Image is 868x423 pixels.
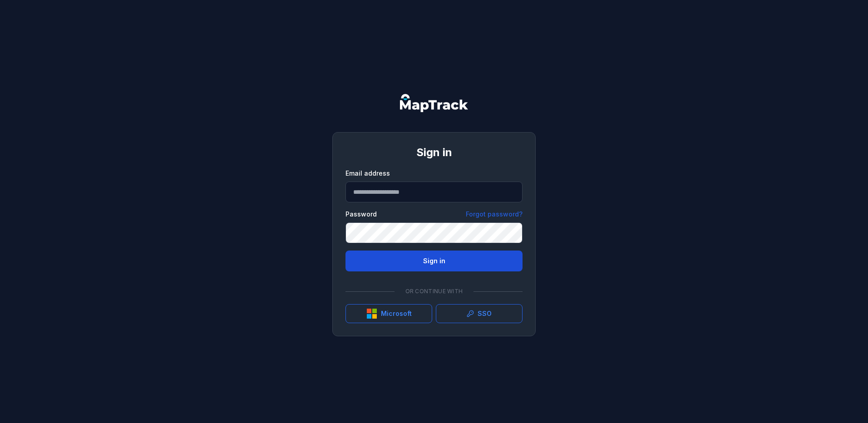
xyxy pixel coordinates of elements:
button: Microsoft [345,304,432,323]
a: Forgot password? [466,210,523,219]
div: Or continue with [345,282,523,300]
nav: Global [385,94,483,112]
label: Email address [345,169,390,178]
label: Password [345,210,377,219]
button: Sign in [345,251,523,271]
a: SSO [436,304,523,323]
h1: Sign in [345,145,523,160]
